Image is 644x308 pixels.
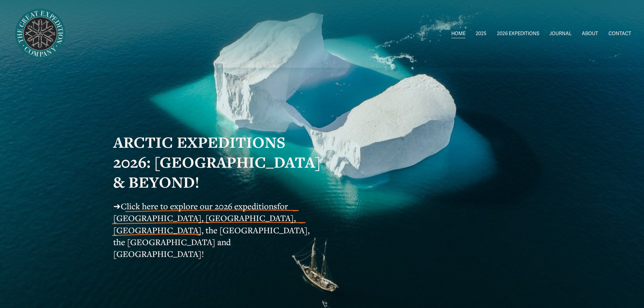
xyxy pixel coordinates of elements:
strong: ARCTIC EXPEDITIONS 2026: [GEOGRAPHIC_DATA] & BEYOND! [113,132,325,192]
a: CONTACT [609,29,631,39]
span: for [GEOGRAPHIC_DATA], [GEOGRAPHIC_DATA], [GEOGRAPHIC_DATA], the [GEOGRAPHIC_DATA], the [GEOGRAPH... [113,200,312,259]
a: folder dropdown [476,29,486,39]
a: folder dropdown [497,29,539,39]
a: HOME [451,29,466,39]
a: JOURNAL [549,29,572,39]
span: 2025 [476,29,486,38]
img: Arctic Expeditions [13,6,68,61]
span: ➜ [113,200,121,212]
span: 2026 EXPEDITIONS [497,29,539,38]
a: ABOUT [582,29,598,39]
a: Click here to explore our 2026 expeditions [121,200,277,212]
